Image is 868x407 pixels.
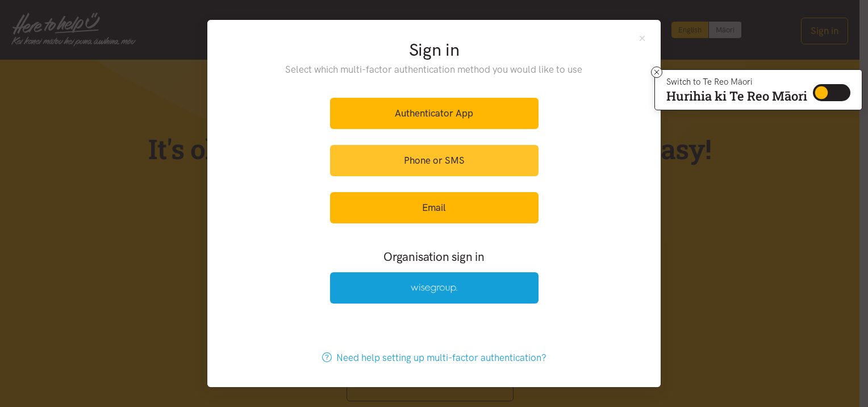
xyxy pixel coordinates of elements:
[666,91,807,101] p: Hurihia ki Te Reo Māori
[262,62,606,77] p: Select which multi-factor authentication method you would like to use
[262,38,606,62] h2: Sign in
[637,34,647,43] button: Close
[330,192,539,223] a: Email
[411,284,457,293] img: Wise Group
[310,342,558,373] a: Need help setting up multi-factor authentication?
[299,248,569,265] h3: Organisation sign in
[330,98,539,129] a: Authenticator App
[330,145,539,176] a: Phone or SMS
[666,78,807,85] p: Switch to Te Reo Māori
